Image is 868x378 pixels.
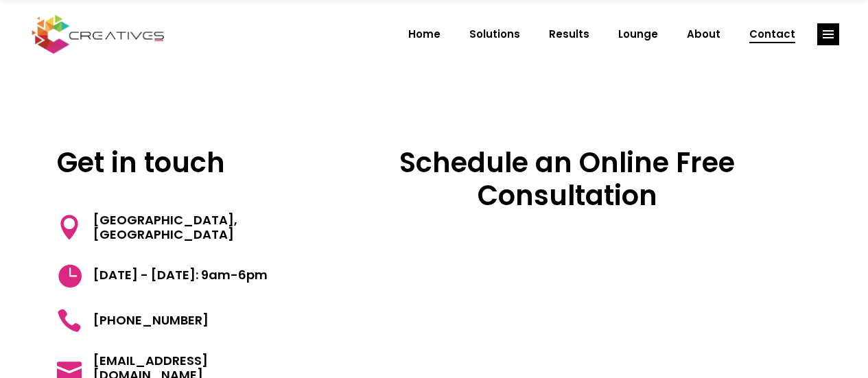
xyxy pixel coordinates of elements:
a: Contact [735,16,810,52]
a: Lounge [604,16,672,52]
img: Creatives [29,13,167,56]
a: link [817,23,839,45]
span: Contact [749,16,795,52]
a: Results [535,16,604,52]
span: About [687,16,720,52]
a: Solutions [455,16,535,52]
span: [GEOGRAPHIC_DATA], [GEOGRAPHIC_DATA] [82,213,279,242]
a: Home [394,16,455,52]
span: [DATE] - [DATE]: 9am-6pm [82,263,268,287]
a: About [672,16,735,52]
span: Solutions [469,16,520,52]
span: Home [408,16,441,52]
span: Lounge [618,16,658,52]
h3: Get in touch [57,146,279,179]
span: Results [549,16,589,52]
h3: Schedule an Online Free Consultation [323,146,812,212]
span: [PHONE_NUMBER] [82,308,209,333]
a: [PHONE_NUMBER] [57,308,209,333]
